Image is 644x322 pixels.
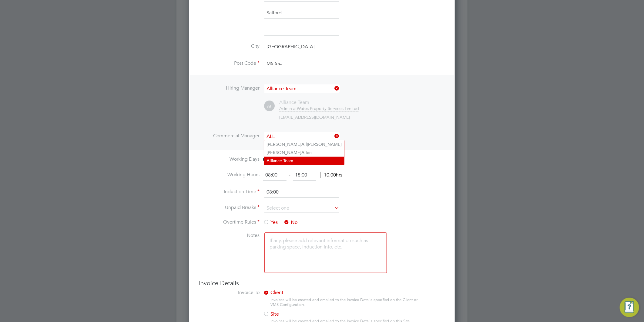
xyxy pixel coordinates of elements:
[199,204,260,211] label: Unpaid Breaks
[270,297,418,308] div: Invoices will be created and emailed to the Invoice Details specified on the Client or VMS Config...
[301,150,307,155] b: All
[283,219,298,225] span: No
[288,172,292,178] span: ‐
[279,106,297,111] span: Admin at
[199,219,260,225] label: Overtime Rules
[199,279,445,287] h3: Invoice Details
[199,85,260,91] label: Hiring Manager
[320,172,342,178] span: 10.00hrs
[279,99,359,106] div: Alliance Team
[264,149,344,157] li: [PERSON_NAME] en
[199,43,260,50] label: City
[199,156,260,163] label: Working Days
[263,289,413,296] label: Client
[263,311,413,317] label: Site
[264,140,344,149] li: [PERSON_NAME] [PERSON_NAME]
[301,142,307,147] b: All
[264,157,344,165] li: iance Team
[293,170,316,181] input: 17:00
[279,106,359,111] div: Wates Property Services Limited
[263,219,278,225] span: Yes
[264,84,339,93] input: Search for...
[264,101,275,111] span: AT
[199,289,260,296] label: Invoice To
[199,232,260,239] label: Notes
[267,158,272,163] b: All
[199,60,260,67] label: Post Code
[264,204,339,213] input: Select one
[620,298,639,317] button: Engage Resource Center
[264,132,339,141] input: Search for...
[263,170,287,181] input: 08:00
[199,189,260,195] label: Induction Time
[199,172,260,178] label: Working Hours
[199,133,260,139] label: Commercial Manager
[263,156,270,163] span: M
[279,115,350,120] span: [EMAIL_ADDRESS][DOMAIN_NAME]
